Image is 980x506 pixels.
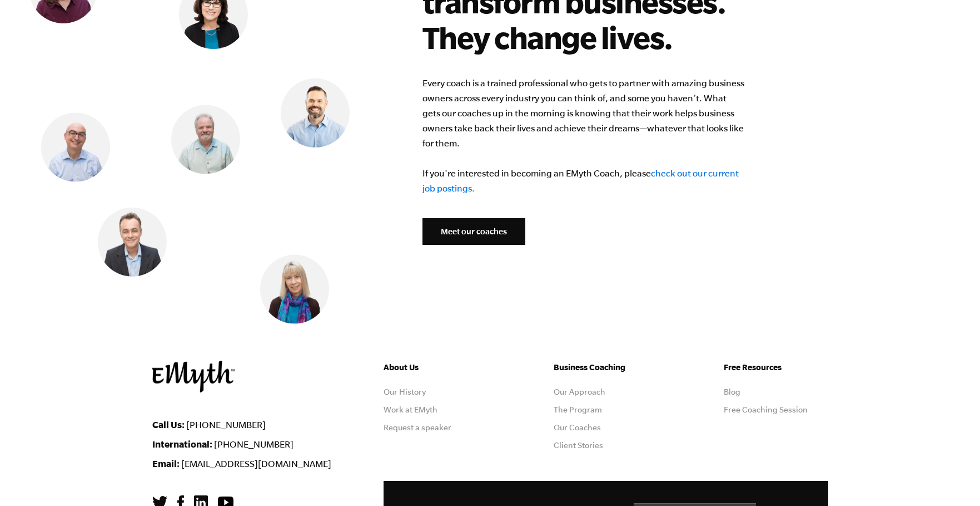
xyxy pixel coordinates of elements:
[554,441,603,450] a: Client Stories
[924,453,980,506] iframe: Chat Widget
[171,105,240,174] img: Mark Krull, EMyth Business Coach
[554,423,601,432] a: Our Coaches
[98,207,167,276] img: Nick Lawler, EMyth Business Coach
[384,387,426,396] a: Our History
[422,76,745,196] p: Every coach is a trained professional who gets to partner with amazing business owners across eve...
[152,458,180,469] strong: Email:
[152,361,235,392] img: EMyth
[384,423,451,432] a: Request a speaker
[554,387,605,396] a: Our Approach
[724,405,808,414] a: Free Coaching Session
[384,405,437,414] a: Work at EMyth
[554,361,658,374] h5: Business Coaching
[214,439,293,449] a: [PHONE_NUMBER]
[152,439,212,449] strong: International:
[724,387,740,396] a: Blog
[384,361,488,374] h5: About Us
[554,405,602,414] a: The Program
[422,218,525,245] a: Meet our coaches
[186,420,266,430] a: [PHONE_NUMBER]
[260,254,329,323] img: Mary Rydman, EMyth Business Coach
[181,459,331,469] a: [EMAIL_ADDRESS][DOMAIN_NAME]
[422,168,739,193] a: check out our current job postings.
[281,78,350,147] img: Matt Pierce, EMyth Business Coach
[41,112,110,181] img: Shachar Perlman, EMyth Business Coach
[152,419,185,430] strong: Call Us:
[724,361,828,374] h5: Free Resources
